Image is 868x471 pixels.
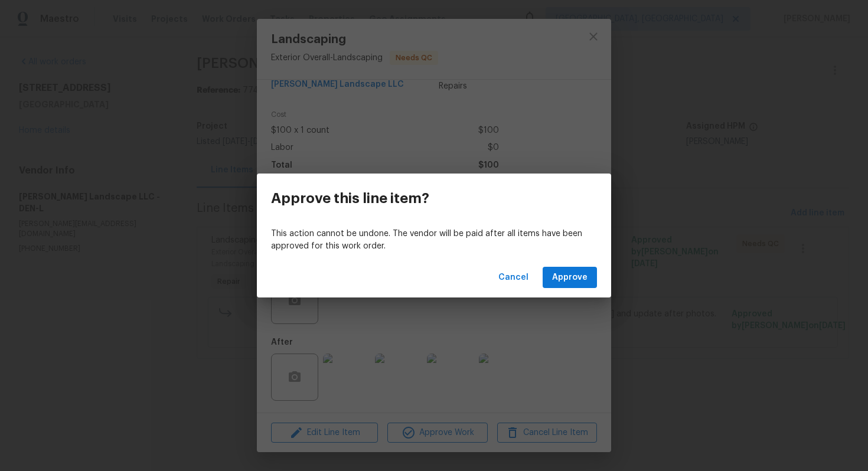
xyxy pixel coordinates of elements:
h3: Approve this line item? [271,190,429,207]
button: Cancel [494,267,533,289]
p: This action cannot be undone. The vendor will be paid after all items have been approved for this... [271,228,597,253]
span: Cancel [498,270,528,285]
span: Approve [552,270,588,285]
button: Approve [543,267,597,289]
